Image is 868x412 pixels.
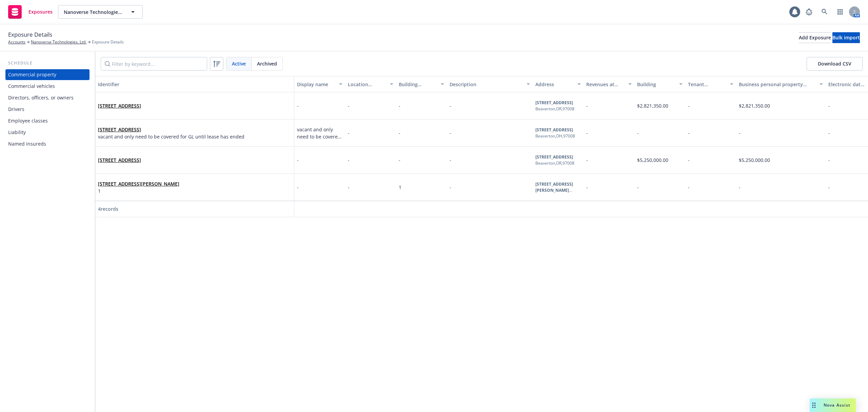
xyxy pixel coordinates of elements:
div: Description [450,81,522,88]
a: Accounts [8,39,25,45]
span: - [739,130,741,136]
div: Revenues at location [586,81,624,88]
button: Bulk import [832,32,860,43]
span: - [637,184,639,190]
button: Business personal property (BPP) [736,76,826,92]
span: Exposure Details [92,39,124,45]
span: - [739,184,741,190]
span: - [586,184,588,190]
div: Schedule [5,60,90,67]
span: vacant and only need to be covered for GL until lease has ended [98,133,244,140]
span: - [586,157,588,163]
span: Archived [257,60,277,67]
a: [STREET_ADDRESS][PERSON_NAME] [98,181,179,187]
span: - [450,157,451,163]
div: Business personal property (BPP) [739,81,815,88]
a: Liability [5,127,90,138]
button: Nanoverse Technologies, Ltd. [58,5,143,19]
span: - [297,156,299,164]
span: vacant and only need to be covered for GL until lease has ended [297,126,342,140]
span: Nanoverse Technologies, Ltd. [64,8,122,16]
span: 1 [399,184,401,190]
a: Drivers [5,104,90,115]
a: [STREET_ADDRESS] [98,126,141,133]
span: $2,821,350.00 [637,102,668,109]
button: Identifier [95,76,294,92]
a: Commercial vehicles [5,81,90,92]
span: Exposures [28,9,53,15]
a: Named insureds [5,138,90,149]
span: $5,250,000.00 [739,157,770,163]
span: - [399,130,400,136]
b: [STREET_ADDRESS] [535,127,573,133]
div: Liability [8,127,26,138]
b: [STREET_ADDRESS] [535,154,573,160]
span: - [348,157,350,163]
button: Building number [396,76,447,92]
button: Add Exposure [799,32,831,43]
div: Commercial vehicles [8,81,55,92]
span: - [450,130,451,136]
span: [STREET_ADDRESS] [98,156,141,164]
div: Drag to move [810,398,818,412]
span: - [688,130,690,136]
span: - [688,157,690,163]
span: [STREET_ADDRESS][PERSON_NAME] [98,180,179,187]
div: Display name [297,81,335,88]
button: Building [634,76,685,92]
a: Report a Bug [802,5,816,19]
button: Display name [294,76,345,92]
a: [STREET_ADDRESS] [98,102,141,109]
span: $5,250,000.00 [637,157,668,163]
span: - [828,184,830,190]
a: Employee classes [5,115,90,126]
span: - [297,102,299,109]
div: Beaverton , OR , 97008 [535,106,574,112]
span: Nova Assist [824,402,850,408]
button: Revenues at location [584,76,634,92]
div: Beaverton , OR , 97008 [535,160,574,166]
div: Building number [399,81,437,88]
a: Switch app [833,5,847,19]
span: - [399,157,400,163]
span: - [348,130,350,136]
span: [STREET_ADDRESS] [98,102,141,109]
span: 4 records [98,206,118,212]
button: Location number [345,76,396,92]
button: Nova Assist [810,398,856,412]
span: - [586,102,588,109]
span: - [586,130,588,136]
span: Exposure Details [8,30,52,39]
span: - [688,102,690,109]
span: - [828,102,830,109]
a: [STREET_ADDRESS] [98,157,141,163]
a: Exposures [5,2,55,21]
div: Drivers [8,104,24,115]
div: Commercial property [8,69,56,80]
b: [STREET_ADDRESS] [535,100,573,106]
span: - [688,184,690,190]
button: Tenant improvements [685,76,736,92]
div: Named insureds [8,138,46,149]
span: 1 [98,187,179,194]
a: Search [818,5,831,19]
div: Beaverton , OH , 97008 [535,133,575,139]
a: Nanoverse Technologies, Ltd. [31,39,86,45]
div: Identifier [98,81,291,88]
span: - [348,102,350,109]
div: Directors, officers, or owners [8,92,74,103]
div: Location number [348,81,386,88]
span: - [828,130,830,136]
div: Employee classes [8,115,48,126]
a: Commercial property [5,69,90,80]
span: - [828,157,830,163]
span: Active [232,60,246,67]
span: - [450,102,451,109]
span: - [399,102,400,109]
button: Address [533,76,584,92]
div: Tenant improvements [688,81,726,88]
span: - [637,130,639,136]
